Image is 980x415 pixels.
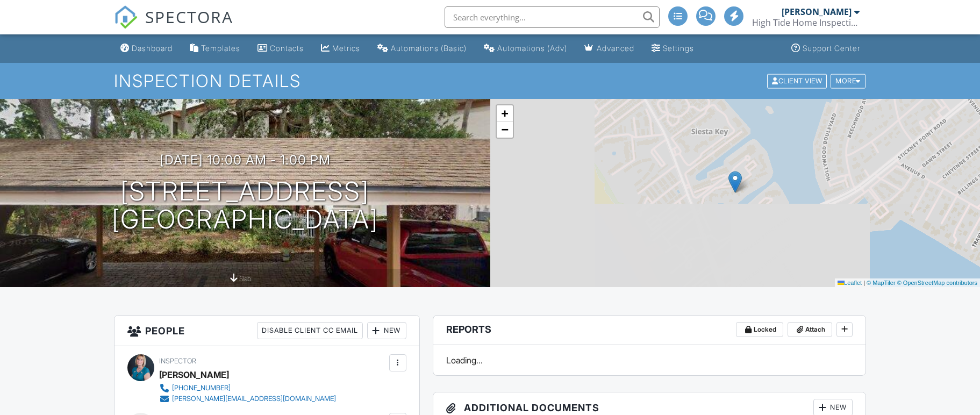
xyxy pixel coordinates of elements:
[201,44,240,53] div: Templates
[185,39,245,59] a: Templates
[501,106,508,120] span: +
[257,322,363,339] div: Disable Client CC Email
[767,74,827,88] div: Client View
[897,280,977,286] a: © OpenStreetMap contributors
[863,280,865,286] span: |
[159,357,196,365] span: Inspector
[132,44,173,53] div: Dashboard
[597,44,634,53] div: Advanced
[114,15,233,37] a: SPECTORA
[580,39,639,59] a: Advanced
[480,39,571,59] a: Automations (Advanced)
[497,44,567,53] div: Automations (Adv)
[367,322,406,339] div: New
[803,44,860,53] div: Support Center
[332,44,360,53] div: Metrics
[115,316,419,346] h3: People
[317,39,364,59] a: Metrics
[159,393,336,404] a: [PERSON_NAME][EMAIL_ADDRESS][DOMAIN_NAME]
[497,121,513,138] a: Zoom out
[373,39,471,59] a: Automations (Basic)
[445,6,660,28] input: Search everything...
[647,39,698,59] a: Settings
[114,5,138,29] img: The Best Home Inspection Software - Spectora
[838,280,862,286] a: Leaflet
[270,44,304,53] div: Contacts
[116,39,177,59] a: Dashboard
[782,6,852,17] div: [PERSON_NAME]
[159,383,336,393] a: [PHONE_NUMBER]
[112,177,378,234] h1: [STREET_ADDRESS] [GEOGRAPHIC_DATA]
[159,367,229,383] div: [PERSON_NAME]
[253,39,308,59] a: Contacts
[391,44,467,53] div: Automations (Basic)
[172,384,231,392] div: [PHONE_NUMBER]
[867,280,896,286] a: © MapTiler
[145,5,233,28] span: SPECTORA
[172,395,336,403] div: [PERSON_NAME][EMAIL_ADDRESS][DOMAIN_NAME]
[501,123,508,136] span: −
[831,74,865,88] div: More
[114,71,867,90] h1: Inspection Details
[663,44,694,53] div: Settings
[497,105,513,121] a: Zoom in
[239,275,251,283] span: slab
[752,17,860,28] div: High Tide Home Inspections, LLC
[160,153,331,167] h3: [DATE] 10:00 am - 1:00 pm
[728,171,742,193] img: Marker
[787,39,864,59] a: Support Center
[766,76,829,84] a: Client View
